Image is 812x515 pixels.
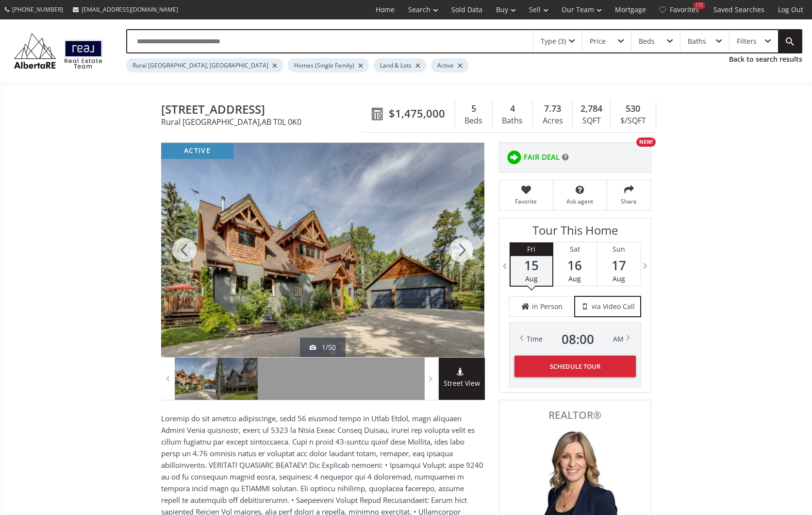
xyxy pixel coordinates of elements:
span: via Video Call [592,302,635,311]
span: FAIR DEAL [524,152,560,162]
span: 16 [553,258,597,272]
div: Active [431,58,468,72]
span: Aug [568,274,581,283]
div: SQFT [578,114,605,128]
a: [EMAIL_ADDRESS][DOMAIN_NAME] [68,0,183,18]
span: Ask agent [558,197,602,206]
span: 2,784 [580,103,602,115]
span: Aug [613,274,625,283]
div: Filters [737,38,757,45]
div: $/SQFT [615,114,650,128]
span: Favorite [504,197,548,206]
span: REALTOR® [510,410,640,420]
span: 15 [511,258,552,272]
img: Logo [10,31,107,71]
span: Aug [525,274,538,283]
div: Baths [688,38,706,45]
div: Sun [597,242,641,256]
div: 5 [460,103,487,115]
div: Time AM [527,332,624,346]
div: 352246 242 Avenue West #100 Rural Foothills County, AB T0L 0K0 - Photo 1 of 50 [161,143,484,357]
div: Rural [GEOGRAPHIC_DATA], [GEOGRAPHIC_DATA] [126,58,283,72]
div: Homes (Single Family) [288,58,369,72]
span: Share [612,197,646,206]
span: [PHONE_NUMBER] [12,5,63,14]
div: Type (3) [541,38,566,45]
div: Beds [460,114,487,128]
h3: Tour This Home [509,223,641,242]
div: 7.73 [538,103,567,115]
div: 172 [693,2,705,9]
div: Price [590,38,606,45]
span: 17 [597,258,641,272]
span: 352246 242 Avenue West #100 [161,103,367,118]
span: Rural [GEOGRAPHIC_DATA] , AB T0L 0K0 [161,118,367,126]
div: 4 [497,103,528,115]
span: [EMAIL_ADDRESS][DOMAIN_NAME] [82,5,178,14]
div: Beds [639,38,655,45]
span: Street View [439,378,485,389]
div: Acres [538,114,567,128]
a: Back to search results [729,54,802,64]
div: 530 [615,103,650,115]
div: NEW! [636,137,656,147]
div: active [161,143,234,159]
div: Land & Lots [374,58,426,72]
div: 1/50 [310,343,336,352]
span: 08 : 00 [562,332,594,346]
button: Schedule Tour [514,356,636,377]
div: Fri [511,242,552,256]
span: in Person [532,302,563,311]
div: Sat [553,242,597,256]
div: Baths [497,114,528,128]
span: $1,475,000 [389,106,445,121]
img: rating icon [504,148,524,167]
